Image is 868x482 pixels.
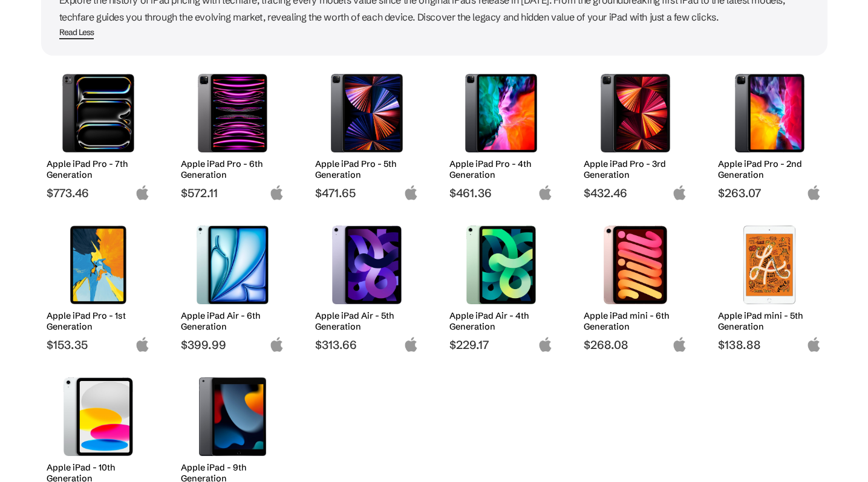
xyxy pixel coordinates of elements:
[181,310,284,332] h2: Apple iPad Air - 6th Generation
[56,226,141,304] img: Apple iPad Pro 1st Generation
[59,27,94,37] div: Read Less
[47,158,150,180] h2: Apple iPad Pro - 7th Generation
[449,158,553,180] h2: Apple iPad Pro - 4th Generation
[175,220,290,352] a: Apple iPad Air 6th Generation Apple iPad Air - 6th Generation $399.99 apple-logo
[584,337,687,352] span: $268.08
[190,226,275,304] img: Apple iPad Air 6th Generation
[672,337,687,352] img: apple-logo
[324,226,410,304] img: Apple iPad Air 5th Generation
[449,337,553,352] span: $229.17
[403,337,419,352] img: apple-logo
[578,68,693,200] a: Apple iPad Pro 3rd Generation Apple iPad Pro - 3rd Generation $432.46 apple-logo
[672,185,687,200] img: apple-logo
[538,185,553,200] img: apple-logo
[56,74,141,152] img: Apple iPad Pro 7th Generation
[310,68,425,200] a: Apple iPad Pro 5th Generation Apple iPad Pro - 5th Generation $471.65 apple-logo
[584,310,687,332] h2: Apple iPad mini - 6th Generation
[403,185,419,200] img: apple-logo
[458,74,544,152] img: Apple iPad Pro 4th Generation
[269,185,284,200] img: apple-logo
[578,220,693,352] a: Apple iPad mini 6th Generation Apple iPad mini - 6th Generation $268.08 apple-logo
[718,158,821,180] h2: Apple iPad Pro - 2nd Generation
[727,226,812,304] img: Apple iPad mini 5th Generation
[713,68,827,200] a: Apple iPad Pro 2nd Generation Apple iPad Pro - 2nd Generation $263.07 apple-logo
[181,337,284,352] span: $399.99
[59,27,94,39] span: Read Less
[47,186,150,200] span: $773.46
[806,337,821,352] img: apple-logo
[181,186,284,200] span: $572.11
[713,220,827,352] a: Apple iPad mini 5th Generation Apple iPad mini - 5th Generation $138.88 apple-logo
[718,310,821,332] h2: Apple iPad mini - 5th Generation
[47,337,150,352] span: $153.35
[135,185,150,200] img: apple-logo
[41,68,156,200] a: Apple iPad Pro 7th Generation Apple iPad Pro - 7th Generation $773.46 apple-logo
[47,310,150,332] h2: Apple iPad Pro - 1st Generation
[444,220,559,352] a: Apple iPad Air 4th Generation Apple iPad Air - 4th Generation $229.17 apple-logo
[190,377,275,456] img: Apple iPad (9th Generation)
[593,74,678,152] img: Apple iPad Pro 3rd Generation
[806,185,821,200] img: apple-logo
[718,337,821,352] span: $138.88
[56,377,141,456] img: Apple iPad (10th Generation)
[449,310,553,332] h2: Apple iPad Air - 4th Generation
[175,68,290,200] a: Apple iPad Pro 6th Generation Apple iPad Pro - 6th Generation $572.11 apple-logo
[315,337,419,352] span: $313.66
[538,337,553,352] img: apple-logo
[718,186,821,200] span: $263.07
[444,68,559,200] a: Apple iPad Pro 4th Generation Apple iPad Pro - 4th Generation $461.36 apple-logo
[315,310,419,332] h2: Apple iPad Air - 5th Generation
[584,158,687,180] h2: Apple iPad Pro - 3rd Generation
[190,74,275,152] img: Apple iPad Pro 6th Generation
[449,186,553,200] span: $461.36
[135,337,150,352] img: apple-logo
[458,226,544,304] img: Apple iPad Air 4th Generation
[324,74,410,152] img: Apple iPad Pro 5th Generation
[181,158,284,180] h2: Apple iPad Pro - 6th Generation
[593,226,678,304] img: Apple iPad mini 6th Generation
[584,186,687,200] span: $432.46
[727,74,812,152] img: Apple iPad Pro 2nd Generation
[315,186,419,200] span: $471.65
[315,158,419,180] h2: Apple iPad Pro - 5th Generation
[41,220,156,352] a: Apple iPad Pro 1st Generation Apple iPad Pro - 1st Generation $153.35 apple-logo
[269,337,284,352] img: apple-logo
[310,220,425,352] a: Apple iPad Air 5th Generation Apple iPad Air - 5th Generation $313.66 apple-logo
